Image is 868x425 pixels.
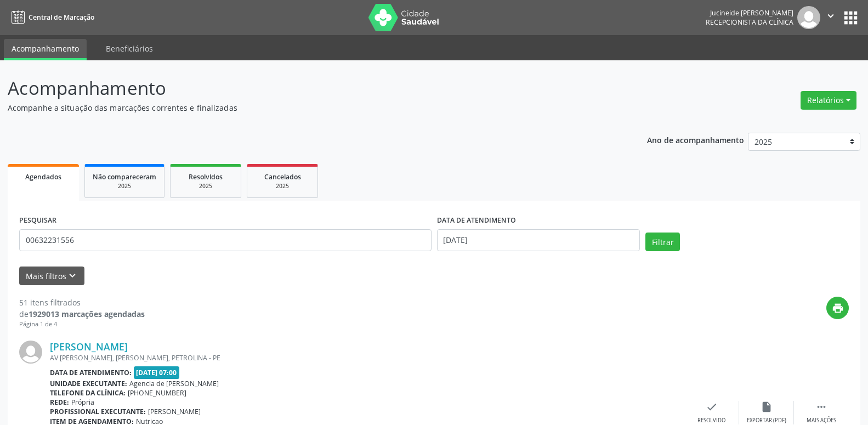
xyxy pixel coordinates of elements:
[189,172,223,182] span: Resolvidos
[8,102,605,114] p: Acompanhe a situação das marcações correntes e finalizadas
[825,10,837,22] i: 
[647,133,744,146] p: Ano de acompanhamento
[8,8,94,26] a: Central de Marcação
[19,308,145,320] div: de
[19,212,56,229] label: PESQUISAR
[29,309,145,319] strong: 1929013 marcações agendadas
[93,182,156,190] div: 2025
[128,388,186,398] span: [PHONE_NUMBER]
[264,172,301,182] span: Cancelados
[437,212,516,229] label: DATA DE ATENDIMENTO
[797,6,820,29] img: img
[134,366,180,379] span: [DATE] 07:00
[50,407,146,416] b: Profissional executante:
[29,13,94,22] span: Central de Marcação
[129,379,219,388] span: Agencia de [PERSON_NAME]
[50,379,127,388] b: Unidade executante:
[820,6,841,29] button: 
[706,8,793,18] div: Jucineide [PERSON_NAME]
[98,39,161,58] a: Beneficiários
[801,91,856,110] button: Relatórios
[66,270,78,282] i: keyboard_arrow_down
[93,172,156,182] span: Não compareceram
[706,18,793,27] span: Recepcionista da clínica
[437,229,640,251] input: Selecione um intervalo
[19,229,432,251] input: Nome, código do beneficiário ou CPF
[8,75,605,102] p: Acompanhamento
[19,267,84,286] button: Mais filtroskeyboard_arrow_down
[645,233,680,251] button: Filtrar
[148,407,201,416] span: [PERSON_NAME]
[50,368,132,377] b: Data de atendimento:
[815,401,827,413] i: 
[25,172,61,182] span: Agendados
[4,39,87,60] a: Acompanhamento
[50,341,128,353] a: [PERSON_NAME]
[50,398,69,407] b: Rede:
[50,353,684,362] div: AV [PERSON_NAME], [PERSON_NAME], PETROLINA - PE
[747,417,786,424] div: Exportar (PDF)
[832,302,844,314] i: print
[697,417,725,424] div: Resolvido
[19,297,145,308] div: 51 itens filtrados
[826,297,849,319] button: print
[50,388,126,398] b: Telefone da clínica:
[807,417,836,424] div: Mais ações
[19,341,42,364] img: img
[706,401,718,413] i: check
[178,182,233,190] div: 2025
[761,401,773,413] i: insert_drive_file
[71,398,94,407] span: Própria
[841,8,860,27] button: apps
[255,182,310,190] div: 2025
[19,320,145,329] div: Página 1 de 4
